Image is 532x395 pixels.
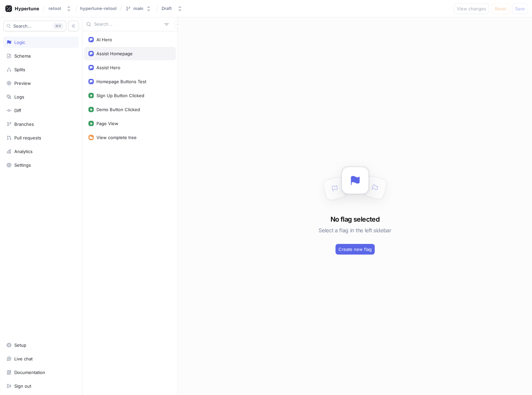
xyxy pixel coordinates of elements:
h3: No flag selected [331,214,379,224]
div: K [53,23,63,29]
div: Splits [14,67,25,72]
div: Live chat [14,356,33,361]
button: main [123,3,154,14]
button: Draft [159,3,185,14]
button: Reset [492,3,509,14]
div: Logs [14,94,24,99]
div: Draft [162,6,172,11]
div: Assist Homepage [96,51,133,56]
button: Search...K [3,21,66,31]
input: Search... [94,21,162,28]
div: Homepage Buttons Test [96,79,146,84]
div: Preview [14,81,31,86]
div: Assist Hero [96,65,120,70]
div: Page View [96,121,118,126]
button: View changes [454,3,489,14]
div: Schema [14,53,31,59]
div: Documentation [14,370,45,375]
div: Settings [14,162,31,168]
span: Reset [495,7,506,11]
div: AI Hero [96,37,112,42]
span: hypertune-retool [80,6,116,11]
div: Diff [14,108,21,113]
div: main [133,6,143,11]
div: Demo Button Clicked [96,107,140,112]
div: Sign out [14,383,31,389]
div: Pull requests [14,135,41,140]
div: Sign Up Button Clicked [96,93,144,98]
div: retool [49,6,61,11]
button: Create new flag [335,244,375,255]
button: retool [46,3,74,14]
button: Save [512,3,528,14]
div: Setup [14,342,26,348]
span: Save [515,7,525,11]
div: Logic [14,40,25,45]
div: Analytics [14,149,33,154]
h5: Select a flag in the left sidebar [319,224,391,236]
span: Create new flag [338,247,372,251]
div: Branches [14,121,34,127]
span: View changes [457,7,486,11]
span: Search... [13,24,32,28]
a: Documentation [3,367,79,378]
div: View complete tree [96,135,137,140]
